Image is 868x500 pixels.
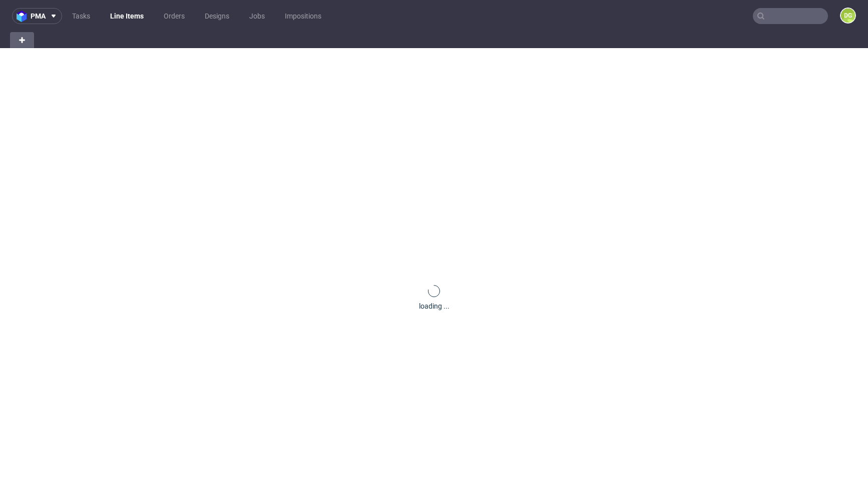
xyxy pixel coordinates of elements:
[66,8,96,24] a: Tasks
[243,8,271,24] a: Jobs
[12,8,62,24] button: pma
[279,8,327,24] a: Impositions
[17,11,31,22] img: logo
[419,301,450,311] div: loading ...
[31,13,46,20] span: pma
[158,8,191,24] a: Orders
[199,8,235,24] a: Designs
[104,8,150,24] a: Line Items
[841,9,855,23] figcaption: DG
